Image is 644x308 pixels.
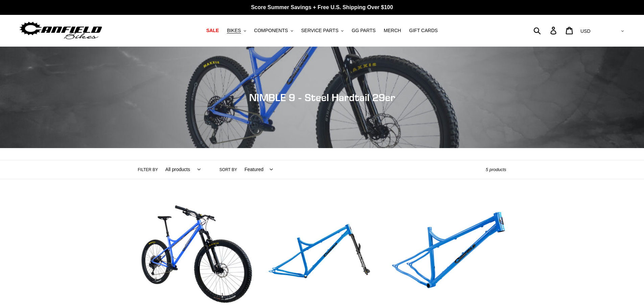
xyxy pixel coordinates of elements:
[409,28,438,33] span: GIFT CARDS
[254,28,288,33] span: COMPONENTS
[206,28,219,33] span: SALE
[352,28,376,33] span: GG PARTS
[301,28,338,33] span: SERVICE PARTS
[486,167,506,172] span: 5 products
[138,167,158,173] label: Filter by
[249,91,395,103] span: NIMBLE 9 - Steel Hardtail 29er
[298,26,347,35] button: SERVICE PARTS
[406,26,441,35] a: GIFT CARDS
[19,20,103,41] img: Canfield Bikes
[348,26,379,35] a: GG PARTS
[380,26,404,35] a: MERCH
[251,26,296,35] button: COMPONENTS
[219,167,237,173] label: Sort by
[203,26,222,35] a: SALE
[223,26,249,35] button: BIKES
[384,28,401,33] span: MERCH
[537,23,554,38] input: Search
[227,28,241,33] span: BIKES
